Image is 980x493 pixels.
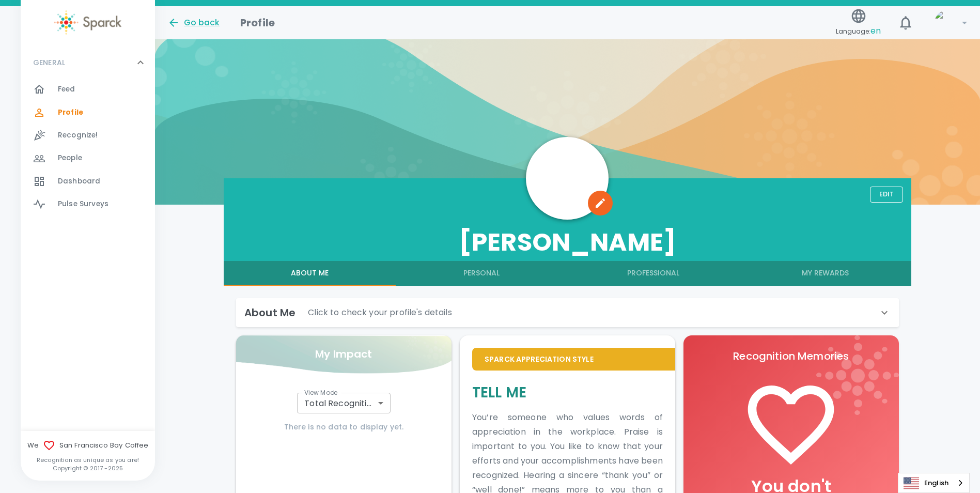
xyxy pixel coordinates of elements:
[836,24,881,38] span: Language:
[58,130,98,141] span: Recognize!
[224,261,396,286] button: About Me
[58,107,83,118] span: Profile
[396,261,568,286] button: Personal
[21,147,155,170] a: People
[58,153,82,163] span: People
[304,388,338,397] label: View Mode
[21,456,155,464] p: Recognition as unique as you are!
[58,199,108,209] span: Pulse Surveys
[898,473,969,492] a: English
[935,10,959,35] img: Picture of David
[224,228,911,257] h3: [PERSON_NAME]
[308,306,452,319] p: Click to check your profile's details
[21,10,155,35] a: Sparck logo
[21,47,155,78] div: GENERAL
[315,346,372,362] p: My Impact
[21,464,155,472] p: Copyright © 2017 - 2025
[248,422,439,433] h6: There is no data to display yet.
[58,176,100,187] span: Dashboard
[240,14,275,31] h1: Profile
[21,78,155,220] div: GENERAL
[224,261,911,286] div: full width tabs
[567,261,739,286] button: Professional
[526,137,609,220] img: Picture of David Gutierrez
[54,10,121,35] img: Sparck logo
[898,473,970,493] div: Language
[696,348,886,364] p: Recognition Memories
[739,261,911,286] button: My Rewards
[21,439,155,452] span: We San Francisco Bay Coffee
[832,5,885,41] button: Language:en
[898,473,970,493] aside: Language selected: English
[21,78,155,101] a: Feed
[297,393,390,413] div: Total Recognitions
[21,101,155,124] a: Profile
[816,335,899,415] img: logo
[33,57,65,68] p: GENERAL
[870,25,881,37] span: en
[21,124,155,147] a: Recognize!
[236,298,899,327] div: About MeClick to check your profile's details
[21,170,155,193] a: Dashboard
[870,187,903,203] button: Edit
[485,354,663,364] p: Sparck Appreciation Style
[58,84,75,95] span: Feed
[167,17,220,29] button: Go back
[472,383,663,402] h5: Tell Me
[21,193,155,215] a: Pulse Surveys
[244,304,295,321] h6: About Me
